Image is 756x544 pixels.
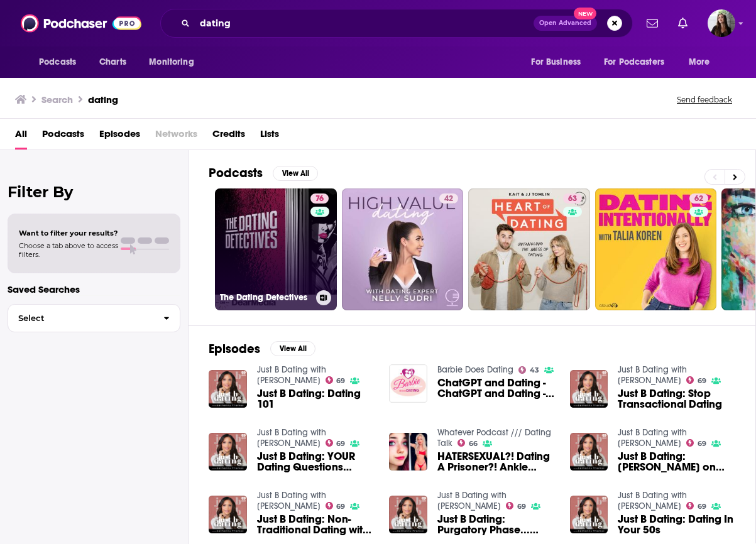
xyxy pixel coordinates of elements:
span: 66 [469,441,478,447]
a: 66 [457,439,478,447]
img: Podchaser - Follow, Share and Rate Podcasts [21,11,141,35]
span: Open Advanced [539,20,591,26]
button: open menu [30,50,92,74]
img: Just B Dating: Dating 101 [209,370,247,408]
span: 62 [694,193,703,205]
a: 42 [342,188,464,310]
button: View All [270,341,315,356]
a: Just B Dating with Bethenny Frankel [618,364,687,386]
a: Episodes [99,124,140,150]
a: ChatGPT and Dating - ChatGPT and Dating - Using AI in Dating [389,364,427,403]
img: HATERSEXUAL?! Dating A Prisoner?! Ankle Monitor Dating?! Q! Andrew Wilson! E-GIRLS! | Dating Talk... [389,433,427,471]
span: 69 [698,378,706,384]
a: Show notifications dropdown [642,13,663,34]
a: 69 [686,439,706,447]
span: Just B Dating: [PERSON_NAME] on Dating and Love [618,451,735,472]
p: Saved Searches [8,283,180,295]
a: Just B Dating with Bethenny Frankel [618,427,687,449]
a: 42 [439,193,458,204]
h2: Episodes [209,341,260,357]
span: 43 [530,367,539,373]
a: Just B Dating: Non-Traditional Dating with Matchmaker Barbie Adler [257,514,375,535]
a: 69 [686,376,706,384]
a: Just B Dating: YOUR Dating Questions Answered [209,433,247,471]
a: 69 [506,502,526,509]
img: Just B Dating: Non-Traditional Dating with Matchmaker Barbie Adler [209,496,247,534]
a: Just B Dating: Jason Tartick on Dating and Love [618,451,735,472]
span: For Business [531,53,581,71]
button: open menu [680,50,726,74]
a: Charts [91,50,134,74]
a: ChatGPT and Dating - ChatGPT and Dating - Using AI in Dating [437,378,555,399]
a: Just B Dating with Bethenny Frankel [257,364,326,386]
span: Choose a tab above to access filters. [19,241,118,259]
a: Whatever Podcast /// Dating Talk [437,427,551,449]
span: Just B Dating: Non-Traditional Dating with Matchmaker [PERSON_NAME] [257,514,375,535]
div: Search podcasts, credits, & more... [160,9,633,38]
a: EpisodesView All [209,341,315,357]
h3: The Dating Detectives [220,292,311,303]
span: Charts [99,53,126,71]
span: 69 [336,504,345,509]
span: HATERSEXUAL?! Dating A Prisoner?! Ankle Monitor Dating?! Q! [PERSON_NAME]! E-GIRLS! | Dating Talk... [437,451,555,472]
button: open menu [140,50,210,74]
a: Just B Dating with Bethenny Frankel [257,427,326,449]
span: Want to filter your results? [19,229,118,237]
h3: Search [41,94,73,106]
span: 63 [568,193,577,205]
img: Just B Dating: Jason Tartick on Dating and Love [570,433,608,471]
button: Open AdvancedNew [534,16,597,31]
button: View All [273,166,318,181]
h3: dating [88,94,118,106]
a: Show notifications dropdown [673,13,693,34]
button: Show profile menu [708,9,735,37]
a: All [15,124,27,150]
span: Just B Dating: Stop Transactional Dating [618,388,735,410]
span: 69 [517,504,526,509]
button: Select [8,304,180,332]
a: Just B Dating with Bethenny Frankel [618,490,687,511]
a: 69 [326,376,346,384]
img: Just B Dating: Dating In Your 50s [570,496,608,534]
input: Search podcasts, credits, & more... [195,13,534,33]
a: 76 [310,193,329,204]
img: User Profile [708,9,735,37]
a: 62 [595,188,717,310]
a: Lists [260,124,279,150]
span: 69 [336,441,345,447]
h2: Filter By [8,183,180,201]
a: 69 [686,502,706,509]
a: Just B Dating with Bethenny Frankel [437,490,507,511]
span: Networks [155,124,197,150]
a: HATERSEXUAL?! Dating A Prisoner?! Ankle Monitor Dating?! Q! Andrew Wilson! E-GIRLS! | Dating Talk... [437,451,555,472]
span: For Podcasters [604,53,664,71]
span: More [689,53,710,71]
button: Send feedback [673,94,736,105]
span: 42 [444,193,453,205]
a: Just B Dating with Bethenny Frankel [257,490,326,511]
span: Logged in as bnmartinn [708,9,735,37]
a: 69 [326,502,346,509]
a: Just B Dating: Purgatory Phase... Dating and Waiting [437,514,555,535]
img: Just B Dating: Purgatory Phase... Dating and Waiting [389,496,427,534]
span: 69 [336,378,345,384]
a: Podcasts [42,124,84,150]
span: 76 [315,193,324,205]
h2: Podcasts [209,165,263,181]
span: 69 [698,441,706,447]
a: Credits [212,124,245,150]
span: 69 [698,504,706,509]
